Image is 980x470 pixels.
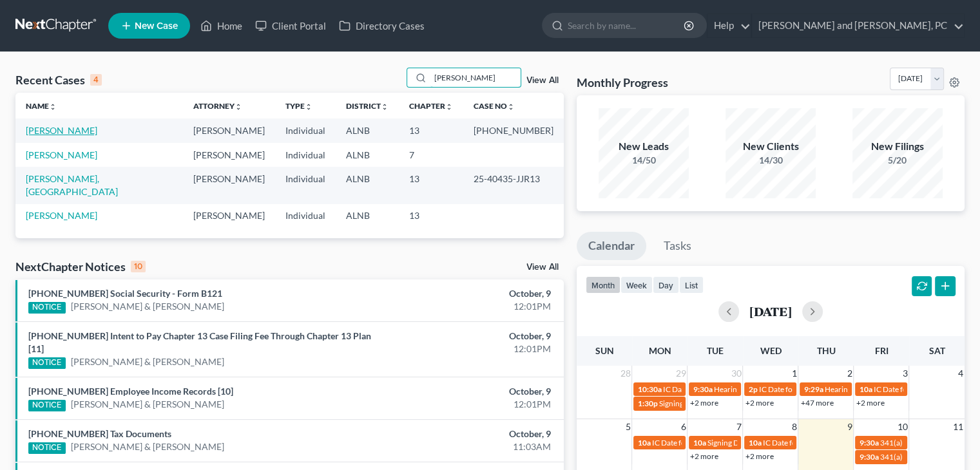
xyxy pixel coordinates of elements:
[474,101,515,111] a: Case Nounfold_more
[648,345,671,356] span: Mon
[193,101,242,111] a: Attorneyunfold_more
[852,154,943,167] div: 5/20
[275,167,336,203] td: Individual
[760,345,781,356] span: Wed
[658,399,842,408] span: Signing Date for [PERSON_NAME] & [PERSON_NAME]
[183,143,275,167] td: [PERSON_NAME]
[28,400,66,411] div: NOTICE
[15,259,146,274] div: NextChapter Notices
[689,398,718,408] a: +2 more
[526,76,559,85] a: View All
[399,143,463,167] td: 7
[28,442,66,454] div: NOTICE
[619,366,631,381] span: 28
[194,14,249,37] a: Home
[803,384,823,394] span: 9:29a
[637,384,661,394] span: 10:30a
[577,232,646,260] a: Calendar
[385,300,551,313] div: 12:01PM
[399,204,463,228] td: 13
[679,419,687,435] span: 6
[385,428,551,440] div: October, 9
[874,345,888,356] span: Fri
[336,167,399,203] td: ALNB
[752,14,964,37] a: [PERSON_NAME] and [PERSON_NAME], PC
[430,68,521,87] input: Search by name...
[275,143,336,167] td: Individual
[735,419,742,435] span: 7
[28,357,66,369] div: NOTICE
[758,384,857,394] span: IC Date for [PERSON_NAME]
[693,384,712,394] span: 9:30a
[385,385,551,398] div: October, 9
[707,14,751,37] a: Help
[507,103,515,111] i: unfold_more
[762,438,861,447] span: IC Date for [PERSON_NAME]
[183,204,275,228] td: [PERSON_NAME]
[385,343,551,355] div: 12:01PM
[49,103,57,111] i: unfold_more
[399,118,463,142] td: 13
[463,167,564,203] td: 25-40435-JJR13
[26,173,118,197] a: [PERSON_NAME], [GEOGRAPHIC_DATA]
[26,101,57,111] a: Nameunfold_more
[859,438,878,447] span: 9:30a
[845,419,853,435] span: 9
[26,125,97,136] a: [PERSON_NAME]
[859,384,872,394] span: 10a
[745,451,773,461] a: +2 more
[620,276,653,294] button: week
[674,366,687,381] span: 29
[901,366,908,381] span: 3
[729,366,742,381] span: 30
[568,14,686,37] input: Search by name...
[26,149,97,160] a: [PERSON_NAME]
[725,154,816,167] div: 14/30
[790,366,798,381] span: 1
[285,101,312,111] a: Typeunfold_more
[71,398,224,411] a: [PERSON_NAME] & [PERSON_NAME]
[385,287,551,300] div: October, 9
[399,167,463,203] td: 13
[748,438,761,447] span: 10a
[463,118,564,142] td: [PHONE_NUMBER]
[183,118,275,142] td: [PERSON_NAME]
[624,419,631,435] span: 5
[662,384,761,394] span: IC Date for [PERSON_NAME]
[800,398,833,408] a: +47 more
[28,386,233,397] a: [PHONE_NUMBER] Employee Income Records [10]
[409,101,453,111] a: Chapterunfold_more
[896,419,908,435] span: 10
[689,451,718,461] a: +2 more
[745,398,773,408] a: +2 more
[28,428,171,439] a: [PHONE_NUMBER] Tax Documents
[336,143,399,167] td: ALNB
[381,103,389,111] i: unfold_more
[748,384,757,394] span: 2p
[652,232,703,260] a: Tasks
[577,75,668,90] h3: Monthly Progress
[859,452,878,462] span: 9:30a
[305,103,312,111] i: unfold_more
[713,384,814,394] span: Hearing for [PERSON_NAME]
[28,330,371,354] a: [PHONE_NUMBER] Intent to Pay Chapter 13 Case Filing Fee Through Chapter 13 Plan [11]
[653,276,679,294] button: day
[135,21,178,31] span: New Case
[586,276,620,294] button: month
[693,438,706,447] span: 10a
[595,345,613,356] span: Sun
[28,288,222,299] a: [PHONE_NUMBER] Social Security - Form B121
[71,440,224,453] a: [PERSON_NAME] & [PERSON_NAME]
[235,103,242,111] i: unfold_more
[637,438,650,447] span: 10a
[90,74,102,86] div: 4
[445,103,453,111] i: unfold_more
[275,118,336,142] td: Individual
[725,139,816,154] div: New Clients
[707,438,822,447] span: Signing Date for [PERSON_NAME]
[71,355,224,368] a: [PERSON_NAME] & [PERSON_NAME]
[28,302,66,314] div: NOTICE
[637,399,657,408] span: 1:30p
[183,167,275,203] td: [PERSON_NAME]
[131,261,146,272] div: 10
